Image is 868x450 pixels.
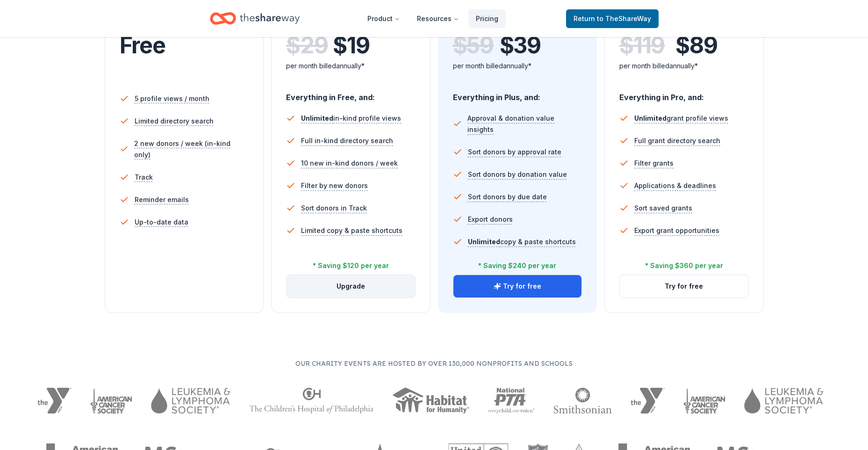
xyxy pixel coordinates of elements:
[634,158,674,169] span: Filter grants
[453,84,582,103] div: Everything in Plus, and:
[333,32,369,58] span: $ 19
[467,113,582,135] span: Approval & donation value insights
[37,388,72,414] img: YMCA
[744,388,823,414] img: Leukemia & Lymphoma Society
[249,388,373,414] img: The Children's Hospital of Philadelphia
[468,146,561,158] span: Sort donors by approval rate
[468,214,513,225] span: Export donors
[553,388,612,414] img: Smithsonian
[301,135,393,146] span: Full in-kind directory search
[301,158,398,169] span: 10 new in-kind donors / week
[409,9,466,28] button: Resources
[675,32,717,58] span: $ 89
[135,93,209,104] span: 5 profile views / month
[468,9,506,28] a: Pricing
[360,9,408,28] button: Product
[287,275,415,298] button: Upgrade
[301,114,333,122] span: Unlimited
[619,84,749,103] div: Everything in Pro, and:
[135,217,188,228] span: Up-to-date data
[360,7,506,29] nav: Main
[500,32,541,58] span: $ 39
[468,238,576,246] span: copy & paste shortcuts
[286,60,416,72] div: per month billed annually*
[453,275,582,298] button: Try for free
[574,13,651,24] span: Return
[634,225,719,236] span: Export grant opportunities
[90,388,133,414] img: American Cancer Society
[135,116,214,127] span: Limited directory search
[619,60,749,72] div: per month billed annually*
[37,358,831,369] p: Our charity events are hosted by over 130,000 nonprofits and schools
[597,15,651,22] span: to TheShareWay
[468,238,500,246] span: Unlimited
[301,225,402,236] span: Limited copy & paste shortcuts
[566,9,659,28] a: Returnto TheShareWay
[478,260,556,271] div: * Saving $240 per year
[210,7,300,29] a: Home
[645,260,723,271] div: * Saving $360 per year
[634,203,692,214] span: Sort saved grants
[468,191,547,203] span: Sort donors by due date
[134,138,249,160] span: 2 new donors / week (in-kind only)
[488,388,535,414] img: National PTA
[151,388,230,414] img: Leukemia & Lymphoma Society
[634,135,720,146] span: Full grant directory search
[301,203,367,214] span: Sort donors in Track
[135,194,189,205] span: Reminder emails
[620,275,748,298] button: Try for free
[135,172,153,183] span: Track
[301,114,401,122] span: in-kind profile views
[631,388,665,414] img: YMCA
[286,84,416,103] div: Everything in Free, and:
[468,169,567,180] span: Sort donors by donation value
[634,114,728,122] span: grant profile views
[313,260,389,271] div: * Saving $120 per year
[301,180,368,191] span: Filter by new donors
[453,60,582,72] div: per month billed annually*
[634,180,716,191] span: Applications & deadlines
[392,388,469,414] img: Habitat for Humanity
[120,31,165,59] span: Free
[683,388,726,414] img: American Cancer Society
[634,114,667,122] span: Unlimited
